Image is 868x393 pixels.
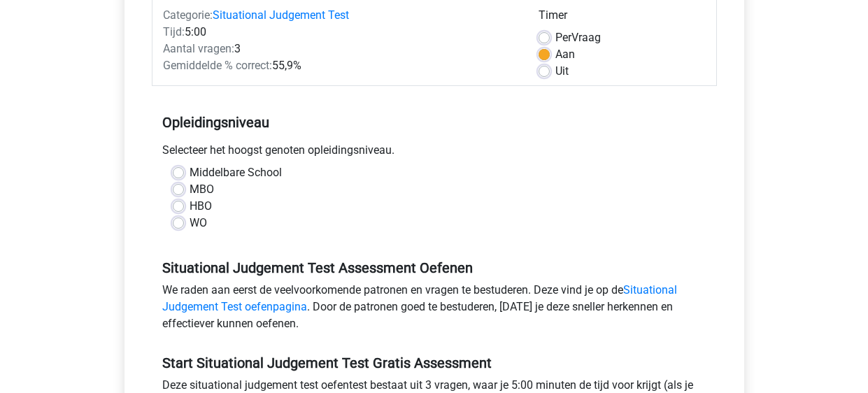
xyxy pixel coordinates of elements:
[162,108,706,136] h5: Opleidingsniveau
[555,31,571,44] span: Per
[190,164,282,181] label: Middelbare School
[213,8,349,22] a: Situational Judgement Test
[163,25,185,38] span: Tijd:
[152,24,528,41] div: 5:00
[152,41,528,57] div: 3
[190,215,207,231] label: WO
[539,7,706,29] div: Timer
[163,8,213,22] span: Categorie:
[190,198,212,215] label: HBO
[555,46,575,63] label: Aan
[152,57,528,74] div: 55,9%
[163,42,234,55] span: Aantal vragen:
[163,59,272,72] span: Gemiddelde % correct:
[555,29,601,46] label: Vraag
[162,355,706,371] h5: Start Situational Judgement Test Gratis Assessment
[162,259,706,276] h5: Situational Judgement Test Assessment Oefenen
[152,282,717,338] div: We raden aan eerst de veelvoorkomende patronen en vragen te bestuderen. Deze vind je op de . Door...
[555,63,569,80] label: Uit
[152,142,717,164] div: Selecteer het hoogst genoten opleidingsniveau.
[190,181,214,198] label: MBO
